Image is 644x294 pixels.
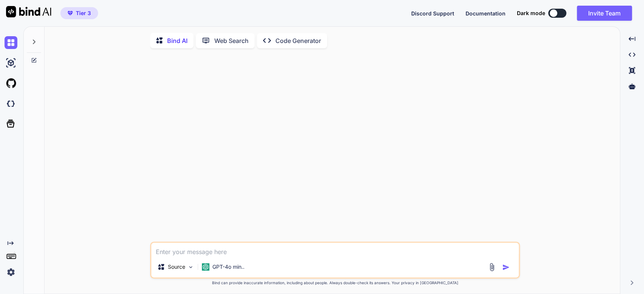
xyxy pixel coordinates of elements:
[577,6,632,21] button: Invite Team
[6,6,51,17] img: Bind AI
[214,36,249,45] p: Web Search
[5,77,17,90] img: githubLight
[5,266,17,279] img: settings
[167,36,188,45] p: Bind AI
[202,263,209,271] img: GPT-4o mini
[466,10,506,17] span: Documentation
[5,57,17,69] img: ai-studio
[517,9,545,17] span: Dark mode
[411,9,454,17] button: Discord Support
[76,9,91,17] span: Tier 3
[188,264,194,270] img: Pick Models
[68,11,73,15] img: premium
[60,7,98,19] button: premiumTier 3
[487,263,496,271] img: attachment
[275,36,321,45] p: Code Generator
[168,263,185,271] p: Source
[5,97,17,110] img: darkCloudIdeIcon
[411,10,454,17] span: Discord Support
[5,36,17,49] img: chat
[212,263,244,271] p: GPT-4o min..
[150,280,520,286] p: Bind can provide inaccurate information, including about people. Always double-check its answers....
[466,9,506,17] button: Documentation
[502,263,510,271] img: icon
